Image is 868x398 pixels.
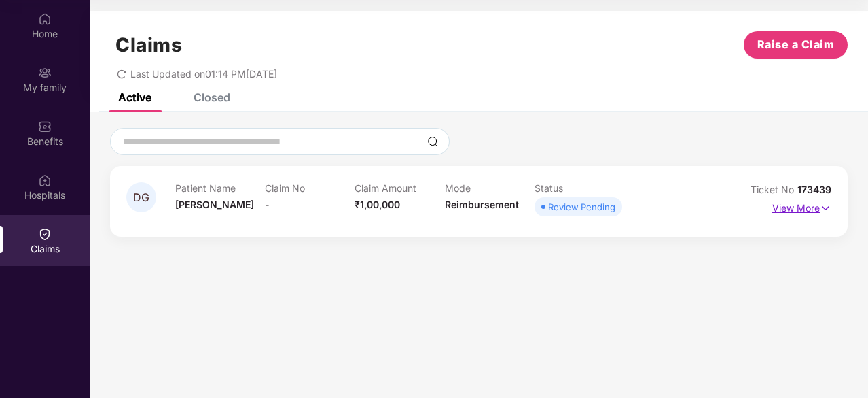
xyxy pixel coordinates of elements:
p: Patient Name [175,182,265,194]
span: Ticket No [751,184,797,195]
div: Closed [194,90,230,104]
button: Raise a Claim [744,31,848,59]
span: - [265,199,270,210]
span: redo [117,68,126,80]
p: View More [772,197,831,216]
span: Last Updated on 01:14 PM[DATE] [130,68,277,80]
p: Status [535,182,624,194]
img: svg+xml;base64,PHN2ZyBpZD0iU2VhcmNoLTMyeDMyIiB4bWxucz0iaHR0cDovL3d3dy53My5vcmcvMjAwMC9zdmciIHdpZH... [427,136,438,147]
img: svg+xml;base64,PHN2ZyBpZD0iQmVuZWZpdHMiIHhtbG5zPSJodHRwOi8vd3d3LnczLm9yZy8yMDAwL3N2ZyIgd2lkdGg9Ij... [38,120,52,133]
img: svg+xml;base64,PHN2ZyBpZD0iSG9tZSIgeG1sbnM9Imh0dHA6Ly93d3cudzMub3JnLzIwMDAvc3ZnIiB3aWR0aD0iMjAiIG... [38,12,52,26]
p: Claim Amount [355,182,444,194]
img: svg+xml;base64,PHN2ZyB3aWR0aD0iMjAiIGhlaWdodD0iMjAiIHZpZXdCb3g9IjAgMCAyMCAyMCIgZmlsbD0ibm9uZSIgeG... [38,66,52,80]
img: svg+xml;base64,PHN2ZyB4bWxucz0iaHR0cDovL3d3dy53My5vcmcvMjAwMC9zdmciIHdpZHRoPSIxNyIgaGVpZ2h0PSIxNy... [820,201,831,216]
p: Mode [445,182,535,194]
span: DG [133,192,149,203]
div: Active [118,90,151,104]
span: Raise a Claim [757,36,835,53]
span: 173439 [797,184,831,195]
span: ₹1,00,000 [355,199,400,210]
span: Reimbursement [445,199,519,210]
p: Claim No [265,182,355,194]
div: Review Pending [548,200,615,214]
h1: Claims [115,33,182,56]
img: svg+xml;base64,PHN2ZyBpZD0iSG9zcGl0YWxzIiB4bWxucz0iaHR0cDovL3d3dy53My5vcmcvMjAwMC9zdmciIHdpZHRoPS... [38,173,52,187]
img: svg+xml;base64,PHN2ZyBpZD0iQ2xhaW0iIHhtbG5zPSJodHRwOi8vd3d3LnczLm9yZy8yMDAwL3N2ZyIgd2lkdGg9IjIwIi... [38,227,52,241]
span: [PERSON_NAME] [175,199,254,210]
